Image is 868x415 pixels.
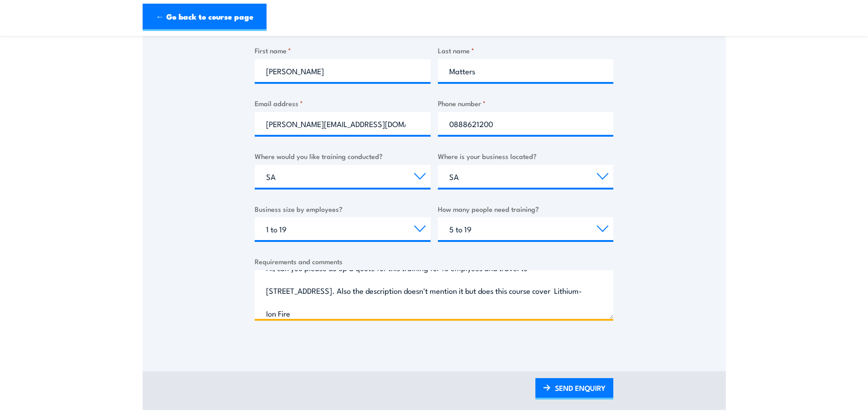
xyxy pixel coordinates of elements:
label: First name [255,45,431,56]
label: Where is your business located? [438,151,614,161]
a: ← Go back to course page [143,4,267,31]
label: Requirements and comments [255,256,613,266]
label: Business size by employees? [255,204,431,214]
label: Last name [438,45,614,56]
label: Email address [255,98,431,108]
label: Phone number [438,98,614,108]
label: How many people need training? [438,204,614,214]
label: Where would you like training conducted? [255,151,431,161]
a: SEND ENQUIRY [535,378,613,400]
